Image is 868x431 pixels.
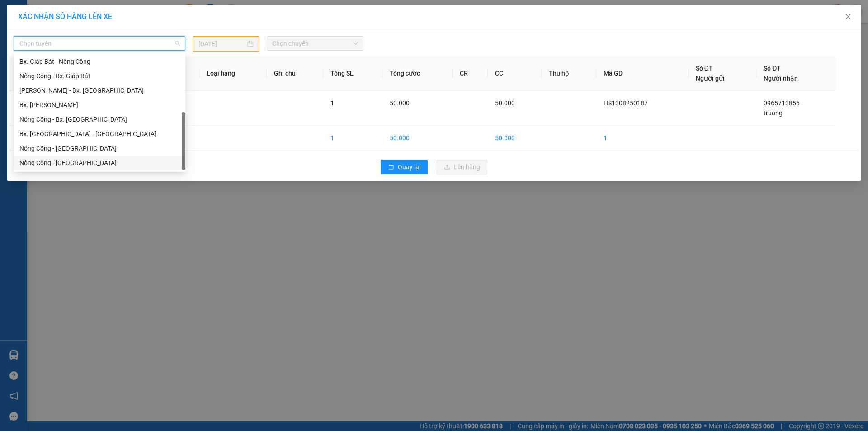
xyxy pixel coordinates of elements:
strong: PHIẾU BIÊN NHẬN [36,50,85,69]
div: Nông Cống - Bx. Giáp Bát [14,69,185,83]
th: Loại hàng [199,56,267,91]
button: rollbackQuay lại [381,160,428,174]
div: Nông Cống - [GEOGRAPHIC_DATA] [19,143,180,153]
span: 1 [330,99,334,107]
th: Ghi chú [267,56,323,91]
input: 12/08/2025 [198,39,245,49]
div: Nông Cống - Bx. [GEOGRAPHIC_DATA] [19,114,180,124]
div: [PERSON_NAME] - Bx. [GEOGRAPHIC_DATA] [19,85,180,95]
img: logo [5,26,24,58]
span: rollback [388,164,394,171]
span: Người nhận [764,75,798,82]
button: uploadLên hàng [437,160,487,174]
th: Mã GD [596,56,689,91]
div: Bx. Giáp Bát - Nông Cống [19,57,180,66]
span: HS1308250187 [96,37,149,46]
strong: CHUYỂN PHÁT NHANH ĐÔNG LÝ [29,7,91,37]
td: 1 [323,126,382,151]
th: CC [488,56,542,91]
span: Chọn tuyến [19,37,180,50]
div: Nông Cống - Bắc Ninh [14,141,185,156]
span: 50.000 [495,99,515,107]
div: Bx. Gia Lâm - Như Thanh [14,98,185,112]
button: Close [835,5,861,30]
span: Chọn chuyến [272,37,358,50]
td: 1 [596,126,689,151]
span: HS1308250187 [604,99,648,107]
span: 0965713855 [764,99,800,107]
th: CR [453,56,488,91]
td: 50.000 [488,126,542,151]
th: STT [9,56,51,91]
div: Bx. [GEOGRAPHIC_DATA] - [GEOGRAPHIC_DATA] [19,129,180,139]
div: Như Thanh - Bx. Gia Lâm [14,83,185,98]
th: Thu hộ [542,56,596,91]
div: Bx. [PERSON_NAME] [19,100,180,110]
div: Nông Cống - Bx. Giáp Bát [19,71,180,81]
div: Bx. Mỹ Đình - Nông Cống [14,127,185,141]
td: 50.000 [382,126,453,151]
span: XÁC NHẬN SỐ HÀNG LÊN XE [18,12,112,21]
div: Nông Cống - [GEOGRAPHIC_DATA] [19,158,180,168]
span: Người gửi [696,75,725,82]
div: Nông Cống - Bx. Mỹ Đình [14,112,185,127]
th: Tổng cước [382,56,453,91]
div: Bx. Giáp Bát - Nông Cống [14,54,185,69]
td: 1 [9,91,51,126]
span: Quay lại [398,162,420,172]
span: Số ĐT [764,65,781,72]
span: Số ĐT [696,65,713,72]
span: truong [764,109,783,117]
span: SĐT XE [45,38,74,48]
th: Tổng SL [323,56,382,91]
div: Nông Cống - Thái Nguyên [14,156,185,170]
span: 50.000 [390,99,410,107]
span: close [844,13,852,20]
